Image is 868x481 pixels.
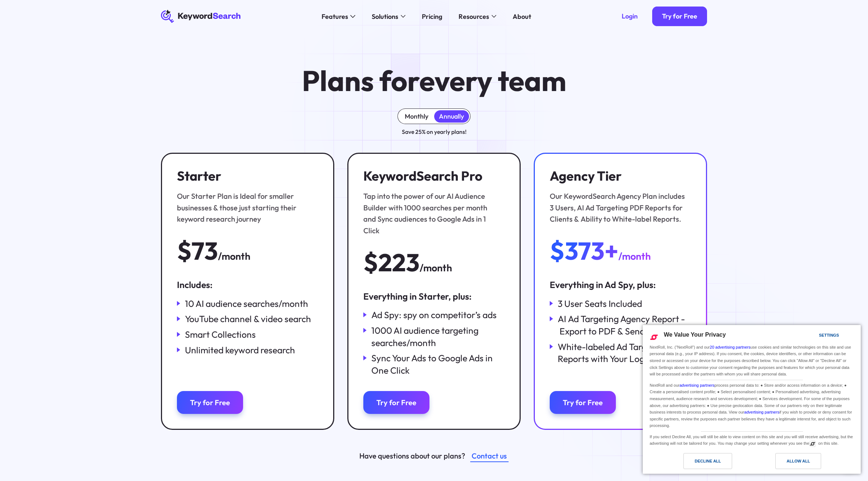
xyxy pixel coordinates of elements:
a: About [508,10,536,23]
div: Try for Free [190,398,230,407]
div: Settings [819,331,839,339]
div: YouTube channel & video search [185,313,311,325]
a: Decline All [647,453,752,473]
div: Pricing [422,12,442,21]
div: NextRoll, Inc. ("NextRoll") and our use cookies and similar technologies on this site and use per... [648,343,855,378]
div: Tap into the power of our AI Audience Builder with 1000 searches per month and Sync audiences to ... [363,190,501,236]
div: Sync Your Ads to Google Ads in One Click [371,352,505,376]
a: Allow All [752,453,856,473]
a: Contact us [470,449,509,462]
div: Everything in Ad Spy, plus: [550,279,691,291]
div: Everything in Starter, plus: [363,290,505,303]
span: every team [419,62,566,98]
div: $373+ [550,238,618,264]
a: Pricing [417,10,447,23]
div: Annually [439,112,464,121]
h1: Plans for [302,65,566,95]
a: Try for Free [652,7,707,26]
div: Unlimited keyword research [185,344,295,356]
div: AI Ad Targeting Agency Report - Export to PDF & Send to Clients [558,313,691,337]
div: Allow All [787,457,810,465]
div: Resources [459,12,489,21]
div: Login [622,12,638,21]
div: $223 [363,250,420,276]
div: Features [322,12,348,21]
a: Settings [806,329,824,343]
a: Login [612,7,647,26]
div: Decline All [695,457,721,465]
a: Try for Free [177,391,243,414]
div: 10 AI audience searches/month [185,297,308,310]
div: Our KeywordSearch Agency Plan includes 3 Users, AI Ad Targeting PDF Reports for Clients & Ability... [550,190,687,225]
a: 20 advertising partners [710,345,751,349]
div: Solutions [372,12,398,21]
span: We Value Your Privacy [664,332,726,338]
div: If you select Decline All, you will still be able to view content on this site and you will still... [648,432,855,448]
div: Our Starter Plan is Ideal for smaller businesses & those just starting their keyword research jou... [177,190,314,225]
div: Ad Spy: spy on competitor’s ads [371,309,497,321]
div: Save 25% on yearly plans! [402,127,467,136]
a: Try for Free [363,391,429,414]
div: $73 [177,238,218,264]
div: 3 User Seats Included [558,297,642,310]
div: Smart Collections [185,328,256,341]
div: NextRoll and our process personal data to: ● Store and/or access information on a device; ● Creat... [648,380,855,430]
div: Contact us [472,450,507,462]
div: About [513,12,531,21]
div: Have questions about our plans? [359,450,465,462]
div: Try for Free [563,398,603,407]
div: /month [618,248,651,264]
h3: KeywordSearch Pro [363,168,501,184]
div: /month [420,260,452,275]
div: Try for Free [376,398,416,407]
div: Includes: [177,279,319,291]
div: /month [218,248,250,264]
h3: Agency Tier [550,168,687,184]
a: advertising partners [744,410,779,414]
div: White-labeled Ad Targeting Reports with Your Logo & Link [558,341,691,365]
h3: Starter [177,168,314,184]
div: Try for Free [662,12,697,21]
a: advertising partners [679,383,715,387]
div: Monthly [405,112,428,121]
div: 1000 AI audience targeting searches/month [371,324,505,349]
a: Try for Free [550,391,616,414]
